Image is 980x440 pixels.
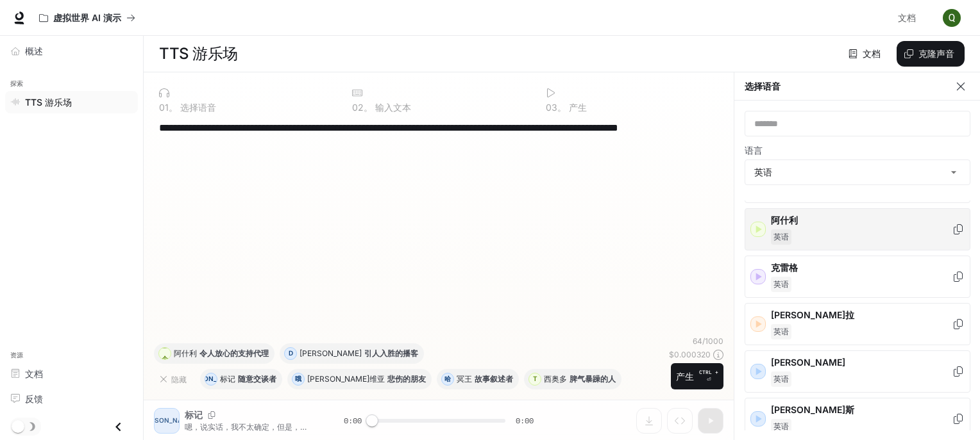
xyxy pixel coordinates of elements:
[693,336,723,346] font: 64/1000
[533,375,537,382] font: T
[863,48,881,59] font: 文档
[745,145,763,156] font: 语言
[754,167,772,177] font: 英语
[5,387,138,410] a: 反馈
[169,102,178,113] font: 。
[475,374,513,384] font: 故事叙述者
[5,363,138,385] a: 文档
[184,375,239,382] font: [PERSON_NAME]
[375,102,411,113] font: 输入文本
[300,348,362,358] font: [PERSON_NAME]
[771,262,798,273] font: 克雷格
[307,374,385,384] font: [PERSON_NAME]维亚
[676,371,694,382] font: 产生
[773,232,789,241] font: 英语
[437,369,519,389] button: 哈冥王故事叙述者
[773,374,789,384] font: 英语
[25,393,43,404] font: 反馈
[199,348,269,358] font: 令人放心的支持代理
[165,102,169,113] font: 1
[671,363,723,389] button: 产生CTRL +⏎
[159,102,165,113] font: 0
[952,366,965,377] button: 复制语音ID
[154,369,195,389] button: 隐藏
[457,374,472,384] font: 冥王
[10,79,24,88] font: 探索
[569,102,587,113] font: 产生
[544,374,567,384] font: 西奥多
[552,102,557,113] font: 3
[159,44,238,63] font: TTS 游乐场
[238,374,276,384] font: 随意交谈者
[546,102,552,113] font: 0
[771,404,854,415] font: [PERSON_NAME]斯
[952,319,965,329] button: 复制语音ID
[25,45,43,56] font: 概述
[387,374,426,384] font: 悲伤的朋友
[745,160,970,184] div: 英语
[699,369,718,375] font: CTRL +
[5,40,138,62] a: 概述
[918,48,954,59] font: 克隆声音
[364,348,418,358] font: 引人入胜的播客
[104,414,133,440] button: 关闭抽屉
[53,12,121,23] font: 虚拟世界 AI 演示
[557,102,566,113] font: 。
[364,102,373,113] font: 。
[943,9,961,27] img: 用户头像
[897,41,965,67] button: 克隆声音
[773,327,789,336] font: 英语
[952,414,965,424] button: 复制语音ID
[773,279,789,289] font: 英语
[524,369,621,389] button: T西奥多脾气暴躁的人
[352,102,358,113] font: 0
[771,215,798,225] font: 阿什利
[12,419,24,433] span: 暗模式切换
[5,91,138,113] a: TTS 游乐场
[33,5,141,31] button: 所有工作区
[898,12,916,23] font: 文档
[939,5,965,31] button: 用户头像
[287,369,432,389] button: 哦[PERSON_NAME]维亚悲伤的朋友
[771,309,854,320] font: [PERSON_NAME]拉
[295,375,301,382] font: 哦
[952,272,965,282] button: 复制语音ID
[10,351,24,359] font: 资源
[220,374,235,384] font: 标记
[773,421,789,431] font: 英语
[25,368,43,379] font: 文档
[200,369,282,389] button: [PERSON_NAME]标记随意交谈者
[707,377,711,382] font: ⏎
[25,97,72,108] font: TTS 游乐场
[358,102,364,113] font: 2
[444,375,451,382] font: 哈
[845,41,886,67] a: 文档
[570,374,616,384] font: 脾气暴躁的人
[280,343,424,364] button: D[PERSON_NAME]引人入胜的播客
[771,357,845,368] font: [PERSON_NAME]
[174,348,197,358] font: 阿什利
[154,343,275,364] button: 一个阿什利令人放心的支持代理
[180,102,216,113] font: 选择语音
[952,224,965,234] button: 复制语音ID
[289,349,293,357] font: D
[171,375,187,384] font: 隐藏
[893,5,934,31] a: 文档
[669,350,674,359] font: $
[674,350,711,359] font: 0.000320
